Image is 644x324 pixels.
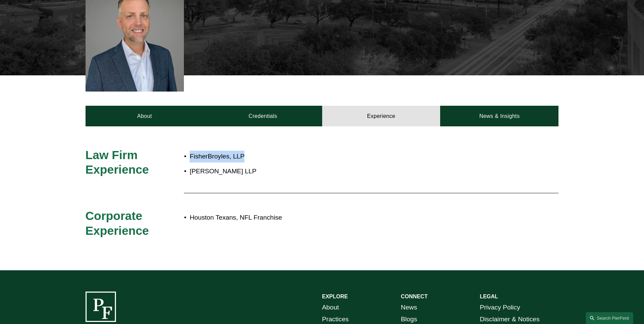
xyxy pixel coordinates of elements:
[480,294,498,299] strong: LEGAL
[86,209,149,237] span: Corporate Experience
[86,106,204,126] a: About
[86,148,149,176] span: Law Firm Experience
[322,302,339,314] a: About
[586,312,633,324] a: Search this site
[440,106,558,126] a: News & Insights
[322,106,440,126] a: Experience
[480,302,520,314] a: Privacy Policy
[322,294,348,299] strong: EXPLORE
[204,106,322,126] a: Credentials
[190,166,499,177] p: [PERSON_NAME] LLP
[401,294,428,299] strong: CONNECT
[401,302,417,314] a: News
[190,151,499,163] p: FisherBroyles, LLP
[190,212,499,224] p: Houston Texans, NFL Franchise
